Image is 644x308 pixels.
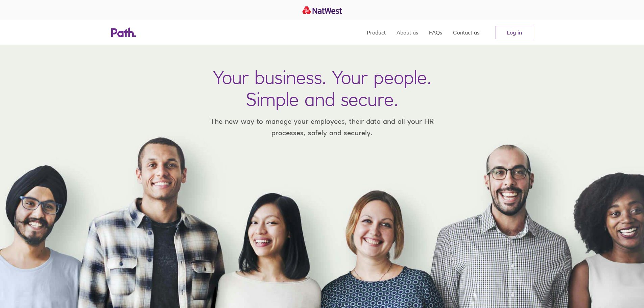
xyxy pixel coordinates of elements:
a: About us [397,20,418,45]
h1: Your business. Your people. Simple and secure. [213,66,431,110]
a: Log in [496,26,533,39]
p: The new way to manage your employees, their data and all your HR processes, safely and securely. [200,116,444,138]
a: Product [367,20,386,45]
a: FAQs [429,20,442,45]
a: Contact us [453,20,479,45]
